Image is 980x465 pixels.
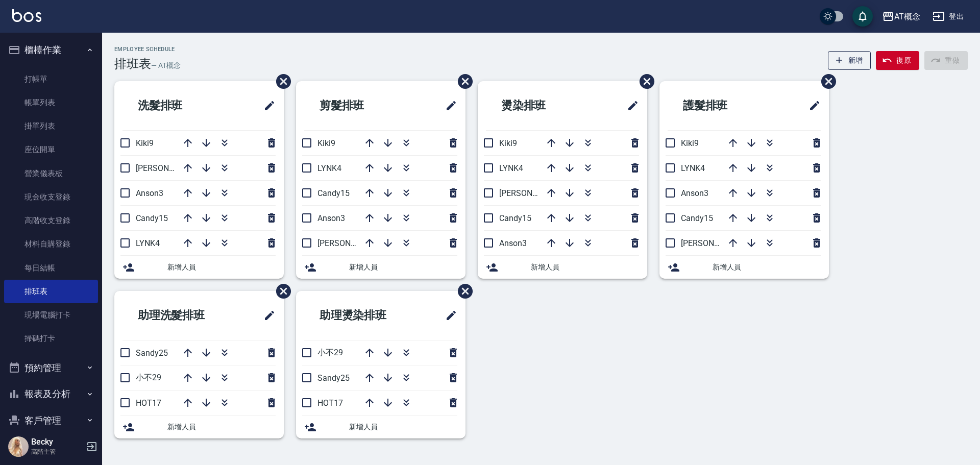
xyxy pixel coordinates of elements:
a: 座位開單 [4,138,98,161]
span: Candy15 [317,188,350,198]
span: Candy15 [136,213,168,223]
span: LYNK4 [499,163,523,173]
span: 修改班表的標題 [802,93,821,118]
img: Person [8,436,29,457]
button: 復原 [876,51,919,70]
span: [PERSON_NAME]2 [136,163,202,173]
span: HOT17 [136,398,161,408]
h2: 助理燙染排班 [304,297,420,334]
span: 刪除班表 [450,276,474,306]
div: 新增人員 [296,256,465,279]
span: Candy15 [499,213,531,223]
span: Sandy25 [317,373,350,383]
div: 新增人員 [296,415,465,438]
span: 刪除班表 [268,66,292,96]
a: 帳單列表 [4,91,98,114]
h2: 助理洗髮排班 [122,297,238,334]
span: LYNK4 [681,163,705,173]
a: 材料自購登錄 [4,232,98,256]
span: [PERSON_NAME]2 [681,238,747,248]
span: 新增人員 [167,422,276,432]
h2: 燙染排班 [486,87,591,124]
div: 新增人員 [659,256,829,279]
span: 刪除班表 [814,66,838,96]
span: 小不29 [136,373,161,382]
span: Anson3 [317,213,345,223]
span: 新增人員 [713,262,821,273]
span: 刪除班表 [268,276,292,306]
span: Kiki9 [317,138,335,148]
a: 掃碼打卡 [4,327,98,350]
span: 新增人員 [531,262,639,273]
button: 客戶管理 [4,407,98,434]
button: 新增 [828,51,871,70]
span: 新增人員 [167,262,276,273]
a: 排班表 [4,280,98,303]
h3: 排班表 [114,57,151,71]
span: Candy15 [681,213,713,223]
span: Sandy25 [136,348,168,358]
span: LYNK4 [317,163,341,173]
span: 小不29 [317,348,343,357]
span: Anson3 [136,188,163,198]
button: 櫃檯作業 [4,37,98,63]
span: 修改班表的標題 [257,93,276,118]
a: 掛單列表 [4,114,98,138]
span: [PERSON_NAME]2 [499,188,565,198]
h2: 護髮排班 [668,87,773,124]
p: 高階主管 [31,447,83,456]
a: 打帳單 [4,67,98,91]
h5: Becky [31,437,83,447]
h2: 洗髮排班 [122,87,228,124]
img: Logo [12,9,41,22]
span: 修改班表的標題 [439,303,457,328]
span: 新增人員 [349,422,457,432]
div: AT概念 [894,10,920,23]
button: AT概念 [878,6,924,27]
h6: — AT概念 [151,60,181,71]
span: 刪除班表 [632,66,656,96]
button: 預約管理 [4,355,98,381]
h2: 剪髮排班 [304,87,409,124]
span: HOT17 [317,398,343,408]
button: save [852,6,873,27]
span: Kiki9 [136,138,154,148]
button: 報表及分析 [4,381,98,407]
span: LYNK4 [136,238,160,248]
span: [PERSON_NAME]2 [317,238,383,248]
button: 登出 [928,7,968,26]
div: 新增人員 [478,256,647,279]
span: 修改班表的標題 [621,93,639,118]
span: 修改班表的標題 [257,303,276,328]
span: Anson3 [681,188,708,198]
span: 新增人員 [349,262,457,273]
h2: Employee Schedule [114,46,181,53]
a: 營業儀表板 [4,162,98,185]
span: 刪除班表 [450,66,474,96]
span: Kiki9 [681,138,699,148]
span: Kiki9 [499,138,517,148]
a: 現場電腦打卡 [4,303,98,327]
span: Anson3 [499,238,527,248]
a: 現金收支登錄 [4,185,98,209]
a: 每日結帳 [4,256,98,280]
div: 新增人員 [114,415,284,438]
span: 修改班表的標題 [439,93,457,118]
a: 高階收支登錄 [4,209,98,232]
div: 新增人員 [114,256,284,279]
